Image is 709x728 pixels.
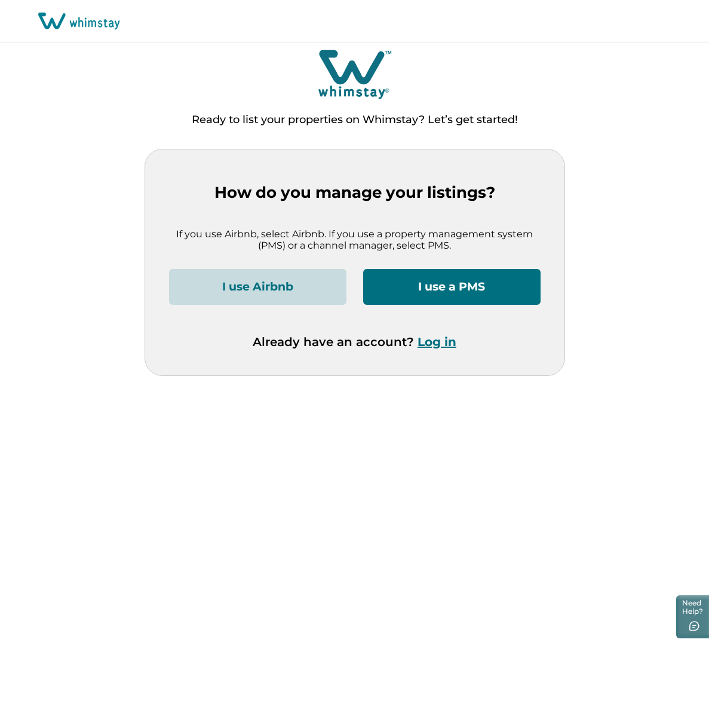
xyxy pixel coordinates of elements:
[169,269,346,305] button: I use Airbnb
[418,335,456,349] button: Log in
[253,335,456,349] p: Already have an account?
[169,228,541,252] p: If you use Airbnb, select Airbnb. If you use a property management system (PMS) or a channel mana...
[169,183,541,202] p: How do you manage your listings?
[363,269,541,305] button: I use a PMS
[192,114,518,126] p: Ready to list your properties on Whimstay? Let’s get started!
